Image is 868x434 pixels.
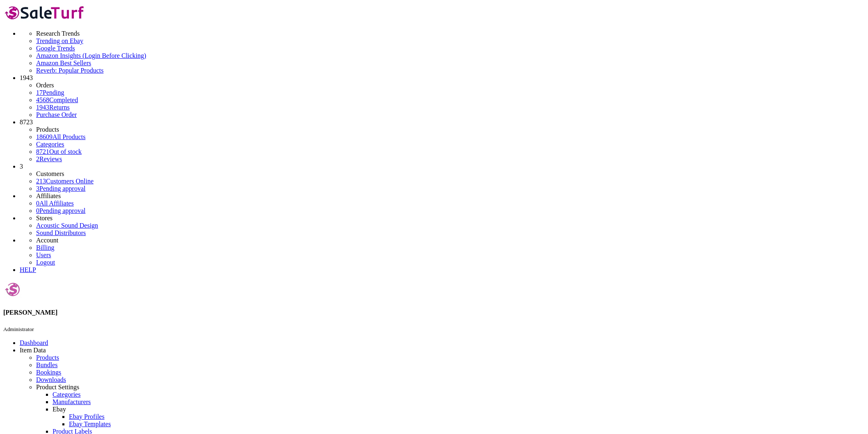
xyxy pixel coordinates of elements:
span: 3 [36,185,39,192]
a: Reverb: Popular Products [36,67,865,74]
span: 17 [36,89,43,96]
a: Logout [36,259,55,266]
a: 3Pending approval [36,185,85,192]
a: 0Pending approval [36,207,85,214]
a: Trending on Ebay [36,37,865,45]
a: 4568Completed [36,96,78,103]
a: Billing [36,244,54,251]
a: 1943Returns [36,104,70,111]
span: 0 [36,207,39,214]
a: Categories [36,141,64,148]
a: Amazon Insights (Login Before Clicking) [36,52,865,59]
a: Manufacturers [53,398,91,405]
li: Affiliates [36,192,865,200]
a: Users [36,251,51,258]
span: 8721 [36,148,49,155]
span: 4568 [36,96,49,103]
img: creinschmidt [3,280,22,299]
span: 2 [36,155,39,162]
a: Ebay Templates [69,420,111,427]
span: 1943 [20,74,33,81]
a: Downloads [36,376,66,383]
span: Item Data [20,347,46,354]
span: 1943 [36,104,49,111]
a: Dashboard [20,339,48,346]
a: Amazon Best Sellers [36,59,865,67]
a: Sound Distributors [36,229,86,236]
a: Bundles [36,361,57,368]
span: 8723 [20,119,33,126]
a: Bookings [36,369,61,376]
span: Product Settings [36,384,79,391]
a: 213Customers Online [36,178,94,185]
a: Products [36,354,59,361]
small: Administrator [3,326,34,332]
a: Categories [53,391,80,398]
li: Customers [36,170,865,178]
span: 213 [36,178,46,185]
a: Ebay Profiles [69,413,105,420]
a: 18609All Products [36,133,85,140]
a: 0All Affiliates [36,200,74,207]
li: Research Trends [36,30,865,37]
li: Orders [36,82,865,89]
a: 17Pending [36,89,865,96]
li: Stores [36,215,865,222]
h4: [PERSON_NAME] [3,309,865,316]
a: Google Trends [36,45,865,52]
a: 2Reviews [36,155,62,162]
span: 0 [36,200,39,207]
a: Purchase Order [36,111,77,118]
span: 18609 [36,133,53,140]
a: HELP [20,266,36,273]
a: Acoustic Sound Design [36,222,98,229]
span: 3 [20,163,23,170]
a: Ebay [53,406,66,413]
li: Account [36,237,865,244]
img: SaleTurf [3,3,87,22]
a: 8721Out of stock [36,148,82,155]
li: Products [36,126,865,133]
